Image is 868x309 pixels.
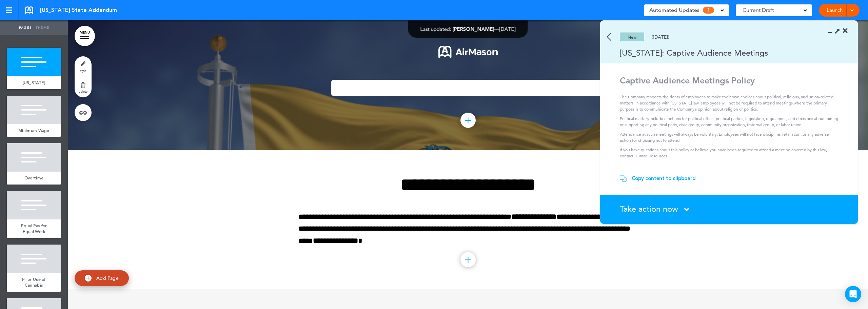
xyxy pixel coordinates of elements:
span: Add Page [96,275,119,281]
a: Minimum Wage [7,124,61,137]
p: Attendance at such meetings will always be voluntary. Employees will not face discipline, retalia... [620,131,840,143]
a: MENU [75,26,95,46]
img: copy.svg [620,175,627,182]
div: — [420,26,516,32]
p: Political matters include elections for political office, political parties, legislation, regulat... [620,116,840,128]
div: Open Intercom Messenger [845,286,861,302]
img: add.svg [85,275,92,282]
div: New [620,33,644,41]
span: [DATE] [499,26,516,32]
p: The Company respects the rights of employees to make their own choices about political, religious... [620,94,840,112]
a: Equal Pay for Equal Work [7,219,61,238]
span: [US_STATE] State Addendum [40,6,117,14]
span: Equal Pay for Equal Work [21,223,47,235]
div: Copy content to clipboard [632,175,696,182]
div: ([DATE]) [652,35,669,39]
strong: Captive Audience Meetings Policy [620,75,755,85]
img: 1722553576973-Airmason_logo_White.png [438,46,498,58]
span: Take action now [620,204,678,214]
a: Launch [824,4,845,17]
span: [US_STATE] [23,80,45,85]
a: style [75,56,92,77]
a: Pages [17,20,34,35]
span: Overtime [24,175,43,181]
span: Last updated: [420,26,451,32]
a: Overtime [7,172,61,185]
a: delete [75,77,92,97]
span: style [80,69,86,73]
a: Prior Use of Cannabis [7,273,61,292]
span: Automated Updates [649,5,699,15]
span: 1 [703,7,714,14]
a: Add Page [75,270,129,286]
img: back.svg [607,33,611,41]
div: [US_STATE]: Captive Audience Meetings [600,47,838,58]
span: [PERSON_NAME] [453,26,494,32]
p: If you have questions about this policy or believe you have been required to attend a meeting cov... [620,147,840,159]
a: Theme [34,20,51,35]
a: [US_STATE] [7,76,61,89]
span: delete [79,89,87,93]
span: Prior Use of Cannabis [22,276,46,288]
span: Current Draft [743,5,774,15]
span: Minimum Wage [18,128,50,133]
